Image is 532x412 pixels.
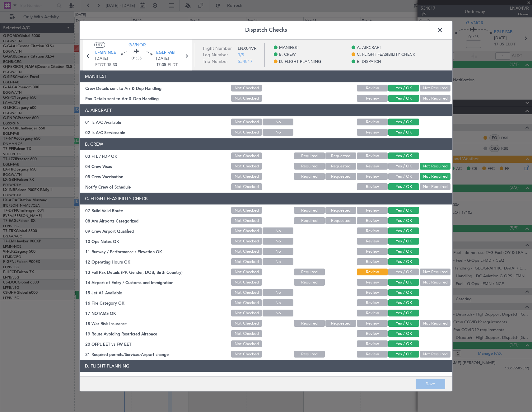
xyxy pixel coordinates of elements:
button: Not Required [420,184,450,190]
button: Yes / OK [388,85,419,92]
button: Yes / OK [388,218,419,224]
button: Yes / OK [388,228,419,235]
button: Not Required [420,279,450,286]
button: Yes / OK [388,129,419,136]
button: Yes / OK [388,163,419,170]
button: Yes / OK [388,341,419,348]
button: Yes / OK [388,330,419,337]
button: Not Required [420,320,450,327]
header: Dispatch Checks [80,21,452,40]
button: Yes / OK [388,95,419,102]
button: Yes / OK [388,238,419,245]
button: Not Required [420,269,450,276]
button: Not Required [420,173,450,180]
button: Yes / OK [388,259,419,265]
button: Yes / OK [388,269,419,276]
button: Not Required [420,95,450,102]
button: Yes / OK [388,248,419,255]
button: Yes / OK [388,289,419,296]
button: Yes / OK [388,351,419,358]
button: Not Required [420,351,450,358]
button: Yes / OK [388,153,419,160]
button: Yes / OK [388,173,419,180]
button: Yes / OK [388,320,419,327]
button: Yes / OK [388,279,419,286]
button: Not Required [420,85,450,92]
button: Yes / OK [388,310,419,317]
button: Not Required [420,163,450,170]
button: Yes / OK [388,184,419,190]
button: Yes / OK [388,207,419,214]
button: Yes / OK [388,119,419,126]
button: Yes / OK [388,300,419,307]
